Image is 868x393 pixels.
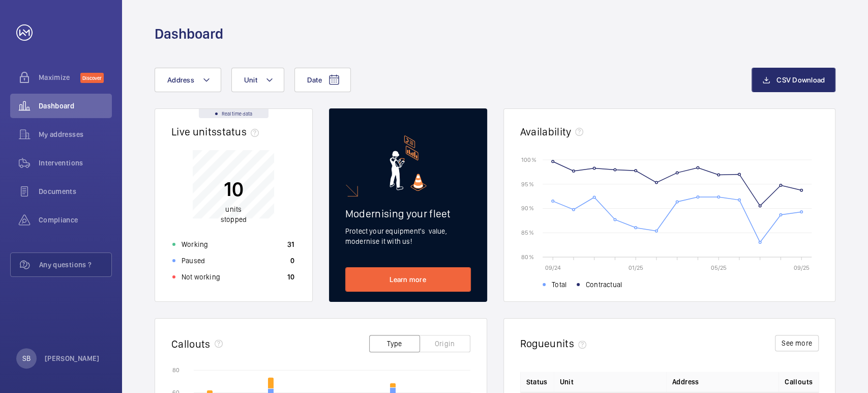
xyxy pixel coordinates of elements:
text: 05/25 [710,264,726,271]
h1: Dashboard [155,24,223,43]
button: Date [294,68,351,92]
span: Contractual [585,279,621,290]
span: Unit [244,76,257,84]
span: Any questions ? [39,260,111,270]
span: Maximize [39,72,80,82]
text: 09/25 [793,264,809,271]
p: Working [182,239,208,249]
span: Dashboard [39,101,112,111]
span: Interventions [39,158,112,168]
text: 85 % [521,229,534,236]
text: 80 % [521,253,534,260]
div: Real time data [199,109,268,118]
img: marketing-card.svg [390,135,427,191]
h2: Availability [520,125,572,138]
button: Unit [231,68,284,92]
span: My addresses [39,129,112,139]
p: Protect your equipment's value, modernise it with us! [345,226,471,246]
p: Not working [182,272,220,282]
p: [PERSON_NAME] [45,353,100,363]
p: units [221,204,247,224]
span: Discover [80,73,104,83]
p: 10 [287,272,295,282]
span: units [550,337,590,350]
h2: Live units [171,125,263,138]
button: Origin [420,335,470,352]
button: Address [155,68,221,92]
p: 0 [290,256,294,266]
h2: Callouts [171,338,211,350]
text: 80 [172,367,179,374]
p: Status [526,377,548,387]
span: status [217,125,263,138]
span: Documents [39,186,112,196]
p: Paused [182,256,205,266]
p: 31 [287,239,295,249]
p: SB [22,353,31,363]
button: Type [369,335,420,352]
span: Address [167,76,194,84]
h2: Modernising your fleet [345,207,471,220]
span: Total [552,279,566,290]
span: Compliance [39,215,112,225]
span: Address [672,377,699,387]
span: Callouts [785,377,813,387]
text: 01/25 [628,264,643,271]
span: Date [307,76,322,84]
button: See more [775,335,819,351]
text: 09/24 [545,264,560,271]
a: Learn more [345,267,471,292]
text: 100 % [521,156,536,163]
span: Unit [560,377,574,387]
span: CSV Download [776,76,825,84]
h2: Rogue [520,337,590,350]
text: 90 % [521,205,534,212]
p: 10 [221,176,247,202]
span: stopped [221,215,247,223]
text: 95 % [521,180,534,187]
button: CSV Download [752,68,835,92]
